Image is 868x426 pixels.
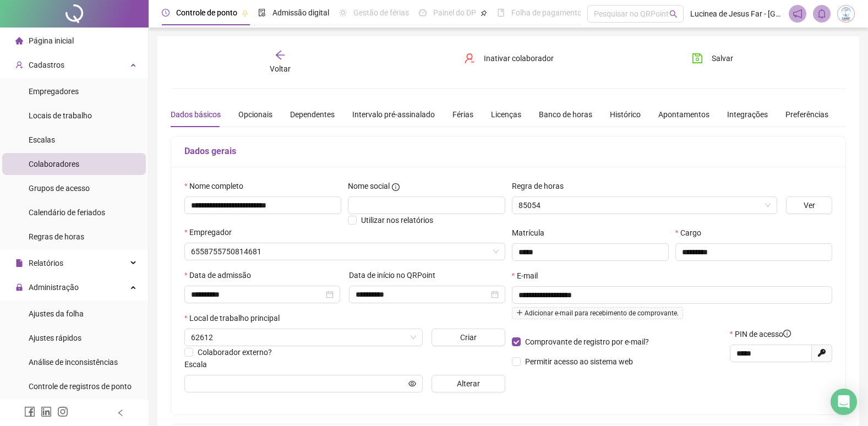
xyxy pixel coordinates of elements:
span: Colaborador externo? [198,348,272,357]
span: Salvar [712,52,733,64]
span: Calendário de feriados [29,208,105,217]
span: instagram [57,406,68,417]
span: Utilizar nos relatórios [361,216,433,225]
span: Colaboradores [29,160,79,168]
div: Dependentes [290,108,335,121]
span: Análise de inconsistências [29,358,118,367]
span: Gestão de férias [353,8,409,17]
button: Alterar [432,375,505,392]
span: file-done [258,9,266,17]
span: Ajustes da folha [29,309,84,318]
div: Intervalo pré-assinalado [352,108,435,121]
label: E-mail [512,270,545,282]
span: info-circle [783,330,791,337]
span: Lucinea de Jesus Far - [GEOGRAPHIC_DATA] [690,8,782,20]
span: user-add [15,61,23,69]
div: Open Intercom Messenger [831,389,857,415]
span: Alterar [457,378,480,390]
span: arrow-left [275,50,286,61]
span: Locais de trabalho [29,111,92,120]
span: 85054 [518,197,771,214]
span: 62612 [191,329,416,346]
span: Admissão digital [272,8,329,17]
span: Empregadores [29,87,79,96]
div: Integrações [727,108,768,121]
span: lock [15,283,23,291]
span: Controle de ponto [176,8,237,17]
span: notification [793,9,803,19]
label: Cargo [675,227,708,239]
button: Inativar colaborador [456,50,562,67]
label: Empregador [184,226,239,238]
span: facebook [24,406,35,417]
span: file [15,259,23,267]
button: Criar [432,329,505,346]
span: user-delete [464,53,475,64]
div: Preferências [785,108,828,121]
span: sun [339,9,347,17]
span: Grupos de acesso [29,184,90,193]
label: Nome completo [184,180,250,192]
div: Banco de horas [539,108,592,121]
span: Nome social [348,180,390,192]
span: book [497,9,505,17]
div: Férias [452,108,473,121]
div: Apontamentos [658,108,709,121]
span: 6558755750814681 [191,243,499,260]
span: Adicionar e-mail para recebimento de comprovante. [512,307,683,319]
span: Ver [804,199,815,211]
span: pushpin [481,10,487,17]
label: Local de trabalho principal [184,312,287,324]
span: plus [516,309,523,316]
span: left [117,409,124,417]
span: pushpin [242,10,248,17]
label: Data de início no QRPoint [349,269,443,281]
label: Matrícula [512,227,552,239]
div: Licenças [491,108,521,121]
label: Escala [184,358,214,370]
button: Salvar [684,50,741,67]
span: Criar [460,331,477,343]
span: Folha de pagamento [511,8,582,17]
span: linkedin [41,406,52,417]
span: Relatórios [29,259,63,267]
span: Escalas [29,135,55,144]
span: home [15,37,23,45]
span: Cadastros [29,61,64,69]
img: 83834 [838,6,854,22]
span: info-circle [392,183,400,191]
span: clock-circle [162,9,170,17]
span: Ajustes rápidos [29,334,81,342]
div: Histórico [610,108,641,121]
span: Página inicial [29,36,74,45]
span: PIN de acesso [735,328,791,340]
span: Controle de registros de ponto [29,382,132,391]
span: Painel do DP [433,8,476,17]
span: Regras de horas [29,232,84,241]
span: save [692,53,703,64]
span: Inativar colaborador [484,52,554,64]
span: search [669,10,678,18]
span: Administração [29,283,79,292]
span: Permitir acesso ao sistema web [525,357,633,366]
span: dashboard [419,9,427,17]
div: Opcionais [238,108,272,121]
span: eye [408,380,416,387]
button: Ver [786,196,832,214]
label: Regra de horas [512,180,571,192]
h5: Dados gerais [184,145,832,158]
span: bell [817,9,827,19]
span: Comprovante de registro por e-mail? [525,337,649,346]
label: Data de admissão [184,269,258,281]
div: Dados básicos [171,108,221,121]
span: Voltar [270,64,291,73]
